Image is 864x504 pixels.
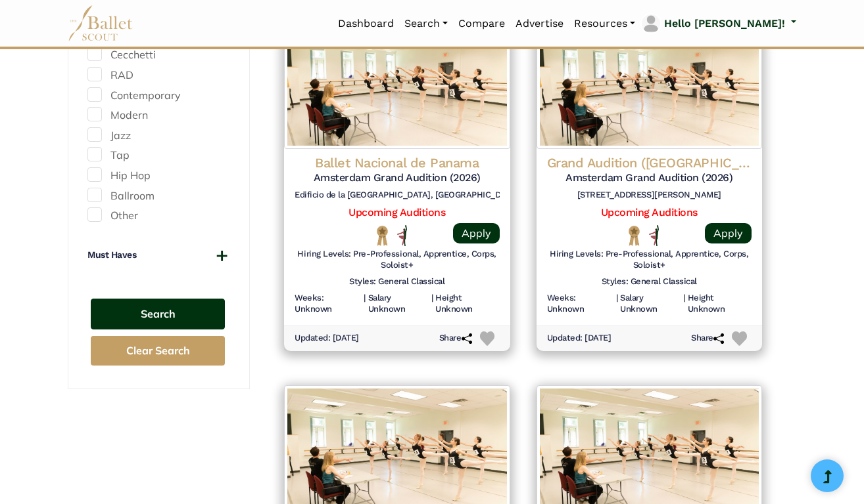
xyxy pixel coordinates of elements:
[602,276,697,287] h6: Styles: General Classical
[87,188,228,205] label: Ballroom
[453,10,510,37] a: Compare
[732,331,747,346] img: Heart
[664,15,785,32] p: Hello [PERSON_NAME]!
[333,10,399,37] a: Dashboard
[284,18,510,149] img: Logo
[374,225,391,245] img: National
[547,333,612,344] h6: Updated: [DATE]
[295,293,361,315] h6: Weeks: Unknown
[91,336,225,366] button: Clear Search
[87,147,228,164] label: Tap
[87,87,228,104] label: Contemporary
[547,249,752,271] h6: Hiring Levels: Pre-Professional, Apprentice, Corps, Soloist+
[688,293,752,315] h6: Height Unknown
[683,293,685,315] h6: |
[547,154,752,171] h4: Grand Audition ([GEOGRAPHIC_DATA])
[640,13,796,34] a: profile picture Hello [PERSON_NAME]!
[642,14,660,33] img: profile picture
[295,171,500,185] h5: Amsterdam Grand Audition (2026)
[620,293,681,315] h6: Salary Unknown
[435,293,499,315] h6: Height Unknown
[537,18,763,149] img: Logo
[439,333,472,344] h6: Share
[547,190,752,201] h6: [STREET_ADDRESS][PERSON_NAME]
[348,206,445,219] a: Upcoming Auditions
[453,223,500,243] a: Apply
[364,293,366,315] h6: |
[626,225,642,245] img: National
[431,293,433,315] h6: |
[480,331,495,346] img: Heart
[295,154,500,171] h4: Ballet Nacional de Panama
[87,47,228,64] label: Cecchetti
[87,107,228,124] label: Modern
[87,67,228,84] label: RAD
[349,276,444,287] h6: Styles: General Classical
[87,207,228,224] label: Other
[510,10,569,37] a: Advertise
[87,127,228,144] label: Jazz
[547,171,752,185] h5: Amsterdam Grand Audition (2026)
[397,225,407,246] img: All
[368,293,429,315] h6: Salary Unknown
[691,333,724,344] h6: Share
[705,223,752,243] a: Apply
[295,333,359,344] h6: Updated: [DATE]
[91,299,225,329] button: Search
[87,249,136,262] h4: Must Haves
[616,293,618,315] h6: |
[601,206,698,219] a: Upcoming Auditions
[399,10,453,37] a: Search
[547,293,613,315] h6: Weeks: Unknown
[87,167,228,184] label: Hip Hop
[649,225,659,246] img: All
[87,249,228,262] button: Must Haves
[295,249,500,271] h6: Hiring Levels: Pre-Professional, Apprentice, Corps, Soloist+
[295,190,500,201] h6: Edificio de la [GEOGRAPHIC_DATA], [GEOGRAPHIC_DATA], [GEOGRAPHIC_DATA], [GEOGRAPHIC_DATA]
[569,10,640,37] a: Resources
